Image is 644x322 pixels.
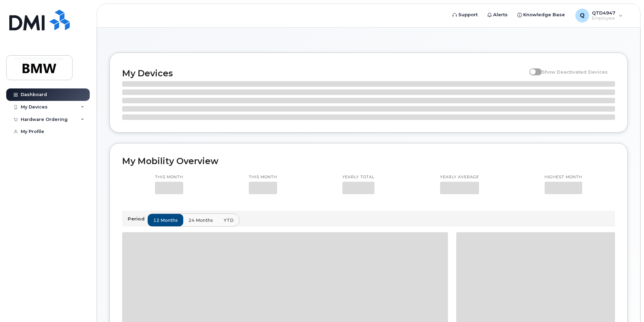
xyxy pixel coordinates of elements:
[342,174,374,180] p: Yearly total
[545,174,582,180] p: Highest month
[249,174,277,180] p: This month
[122,156,615,166] h2: My Mobility Overview
[542,69,608,75] span: Show Deactivated Devices
[224,217,234,224] span: YTD
[188,217,213,224] span: 24 months
[529,65,535,71] input: Show Deactivated Devices
[128,216,147,222] p: Period
[440,174,479,180] p: Yearly average
[155,174,183,180] p: This month
[122,68,526,78] h2: My Devices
